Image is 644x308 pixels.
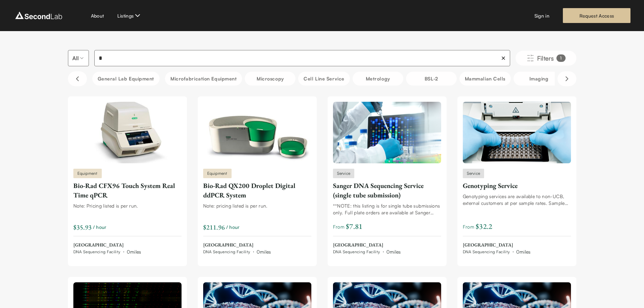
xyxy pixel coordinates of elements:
a: Request Access [563,8,630,23]
div: 1 [556,54,565,62]
span: Equipment [207,170,228,176]
span: [GEOGRAPHIC_DATA] [73,242,141,248]
a: Sign in [534,12,549,19]
span: Filters [537,53,554,63]
img: Genotyping Service [463,102,571,163]
span: $ 7.81 [346,221,363,232]
div: 0 miles [386,248,401,255]
span: DNA Sequencing Facility [333,249,380,255]
button: Microscopy [245,72,295,86]
button: Imaging [514,72,564,86]
a: About [91,12,104,19]
a: Bio-Rad CFX96 Touch System Real Time qPCR EquipmentBio-Rad CFX96 Touch System Real Time qPCRNote:... [73,102,182,255]
button: Cell line service [298,72,350,86]
span: [GEOGRAPHIC_DATA] [463,242,531,248]
button: BSL-2 [406,72,457,86]
span: / hour [93,223,106,231]
button: Microfabrication Equipment [165,72,242,86]
img: Bio-Rad CFX96 Touch System Real Time qPCR [73,102,182,163]
span: [GEOGRAPHIC_DATA] [203,242,271,248]
button: General Lab equipment [92,72,160,86]
span: Service [467,170,480,176]
button: Metrology [353,72,403,86]
a: Sanger DNA Sequencing Service (single tube submission)ServiceSanger DNA Sequencing Service (singl... [333,102,441,255]
img: logo [14,10,64,21]
div: $211.96 [203,222,225,232]
a: Bio-Rad QX200 Droplet Digital ddPCR SystemEquipmentBio-Rad QX200 Droplet Digital ddPCR SystemNote... [203,102,311,255]
div: Genotyping Service [463,181,571,190]
div: Sanger DNA Sequencing Service (single tube submission) [333,181,441,200]
span: From [333,221,363,232]
div: Bio-Rad CFX96 Touch System Real Time qPCR [73,181,182,200]
div: Note: Pricing listed is per run. [73,203,182,209]
button: Select listing type [68,50,89,66]
a: Genotyping ServiceServiceGenotyping ServiceGenotyping services are available to non-UCB, external... [463,102,571,255]
span: From [463,221,493,232]
span: [GEOGRAPHIC_DATA] [333,242,401,248]
div: 0 miles [127,248,141,255]
button: Mammalian Cells [459,72,511,86]
span: Equipment [77,170,98,176]
span: Service [337,170,351,176]
span: DNA Sequencing Facility [463,249,510,255]
div: **NOTE: this listing is for single tube submissions only. Full plate orders are available at Sang... [333,203,441,216]
span: DNA Sequencing Facility [73,249,121,255]
img: Bio-Rad QX200 Droplet Digital ddPCR System [203,102,311,163]
div: $35.93 [73,222,92,232]
button: Filters [516,51,576,66]
span: / hour [226,223,240,231]
div: Note: pricing listed is per run. [203,203,311,209]
button: Scroll right [557,71,576,86]
img: Sanger DNA Sequencing Service (single tube submission) [333,102,441,163]
button: Scroll left [68,71,87,86]
span: DNA Sequencing Facility [203,249,251,255]
div: Genotyping services are available to non-UCB, external customers at per sample rates. Sample prep... [463,193,571,207]
div: 0 miles [257,248,271,255]
span: $ 32.2 [476,221,493,232]
div: Bio-Rad QX200 Droplet Digital ddPCR System [203,181,311,200]
div: 0 miles [516,248,531,255]
button: Listings [117,11,142,20]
